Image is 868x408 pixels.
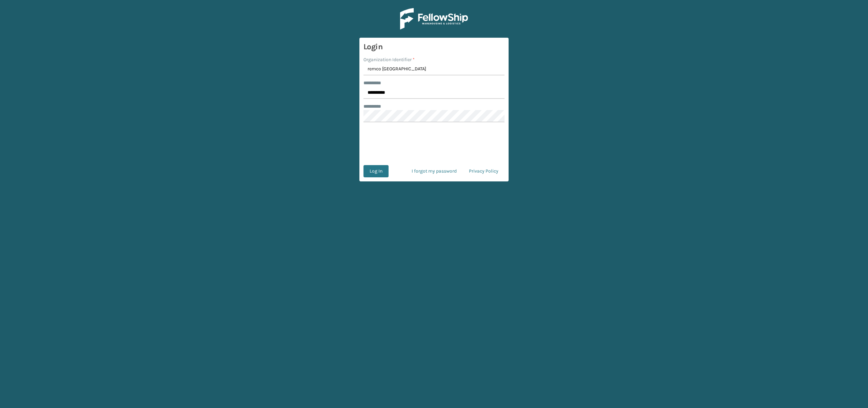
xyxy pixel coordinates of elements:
img: Logo [400,8,468,30]
a: I forgot my password [406,165,463,177]
button: Log In [363,165,389,177]
iframe: reCAPTCHA [382,130,486,157]
label: Organization Identifier [363,56,415,63]
h3: Login [363,42,505,52]
a: Privacy Policy [463,165,505,177]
